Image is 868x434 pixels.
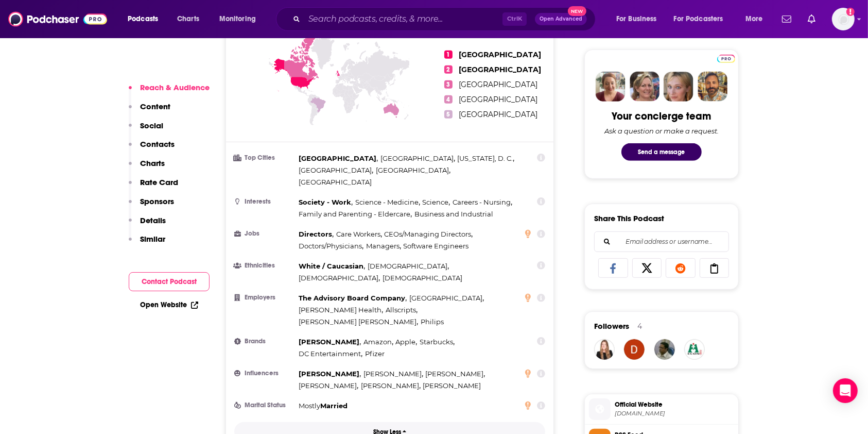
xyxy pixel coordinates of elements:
button: Show profile menu [832,8,855,30]
button: Reach & Audience [129,82,210,102]
button: Similar [129,234,165,253]
span: Charts [177,12,199,26]
p: Details [140,215,166,225]
span: [PERSON_NAME] [299,338,359,346]
p: Reach & Audience [140,82,210,92]
span: , [363,336,393,348]
span: , [376,164,450,176]
span: , [299,228,334,240]
span: , [420,336,455,348]
span: , [453,196,512,208]
input: Email address or username... [603,232,720,252]
span: , [336,228,382,240]
span: , [299,292,407,304]
img: Barbara Profile [630,72,659,102]
h3: Share This Podcast [594,213,664,223]
span: , [380,153,455,164]
span: [GEOGRAPHIC_DATA] [299,178,372,186]
span: 5 [444,110,453,119]
img: Podchaser Pro [717,55,735,63]
span: [GEOGRAPHIC_DATA] [459,50,541,59]
span: , [409,292,484,304]
h3: Ethnicities [234,262,294,269]
span: , [299,164,373,176]
span: Family and Parenting - Eldercare [299,210,410,218]
span: [PERSON_NAME] [361,381,419,390]
span: , [299,153,378,164]
button: Content [129,102,170,121]
button: open menu [738,11,776,27]
span: Science [423,198,449,206]
span: [GEOGRAPHIC_DATA] [459,110,537,119]
span: White / Caucasian [299,262,363,270]
span: [DEMOGRAPHIC_DATA] [368,262,447,270]
span: , [299,348,362,360]
span: [PERSON_NAME] [299,370,359,378]
span: , [458,153,515,164]
span: [PERSON_NAME] [426,370,484,378]
span: 2 [444,65,453,74]
span: , [299,240,363,252]
span: Managers [366,242,400,250]
span: Ctrl K [502,12,527,26]
img: daguirrechu [624,339,645,360]
img: Podchaser - Follow, Share and Rate Podcasts [8,9,107,29]
div: Your concierge team [612,110,711,123]
button: Rate Card [129,177,178,196]
span: [GEOGRAPHIC_DATA] [299,154,376,162]
span: [GEOGRAPHIC_DATA] [459,65,541,74]
img: User Profile [832,8,855,30]
span: [DEMOGRAPHIC_DATA] [299,274,378,282]
span: DC Entertainment [299,349,361,358]
span: , [299,316,418,328]
a: Open Website [140,301,198,309]
span: Amazon [363,338,392,346]
a: Copy Link [700,258,730,278]
img: mfawcett [594,339,615,360]
span: Directors [299,230,332,238]
span: For Business [616,12,657,26]
span: Business and Industrial [414,210,493,218]
p: Similar [140,234,165,244]
p: Social [140,121,163,130]
p: Contacts [140,139,175,149]
span: , [386,304,418,316]
a: Share on Facebook [598,258,628,278]
span: , [299,368,361,380]
a: Charts [170,11,205,27]
span: 1 [444,51,453,59]
span: Followers [594,321,629,331]
a: Pro website [717,53,735,63]
button: Sponsors [129,196,174,215]
span: [PERSON_NAME] Health [299,306,381,314]
p: Charts [140,158,165,168]
span: [PERSON_NAME] [423,381,481,390]
a: Official Website[DOMAIN_NAME] [589,398,734,420]
img: econhealthcaresingapore [684,339,705,360]
button: open menu [609,11,670,27]
span: , [396,336,418,348]
span: , [361,380,421,392]
span: Allscripts [386,306,416,314]
span: 4 [444,95,453,104]
a: Show notifications dropdown [804,10,820,28]
span: , [299,380,358,392]
span: [GEOGRAPHIC_DATA] [409,294,482,302]
a: Share on X/Twitter [632,258,662,278]
div: Open Intercom Messenger [833,378,858,403]
h3: Employers [234,294,294,301]
span: [DEMOGRAPHIC_DATA] [383,274,462,282]
p: Rate Card [140,177,178,187]
span: [GEOGRAPHIC_DATA] [299,166,372,174]
span: , [299,196,353,208]
span: , [299,208,412,220]
span: The Advisory Board Company [299,294,405,302]
div: 4 [637,322,642,331]
span: Doctors/Physicians [299,242,362,250]
input: Search podcasts, credits, & more... [304,11,502,27]
span: , [299,260,365,272]
p: Content [140,102,170,111]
